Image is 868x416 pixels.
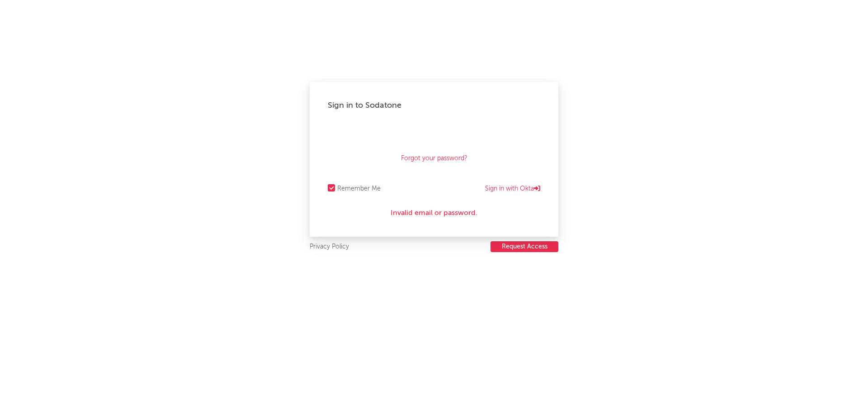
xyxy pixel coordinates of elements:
[485,183,540,194] a: Sign in with Okta
[328,100,540,111] div: Sign in to Sodatone
[310,241,349,253] a: Privacy Policy
[401,153,467,164] a: Forgot your password?
[337,183,381,194] div: Remember Me
[491,241,558,253] a: Request Access
[328,208,540,219] div: Invalid email or password.
[491,241,558,252] button: Request Access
